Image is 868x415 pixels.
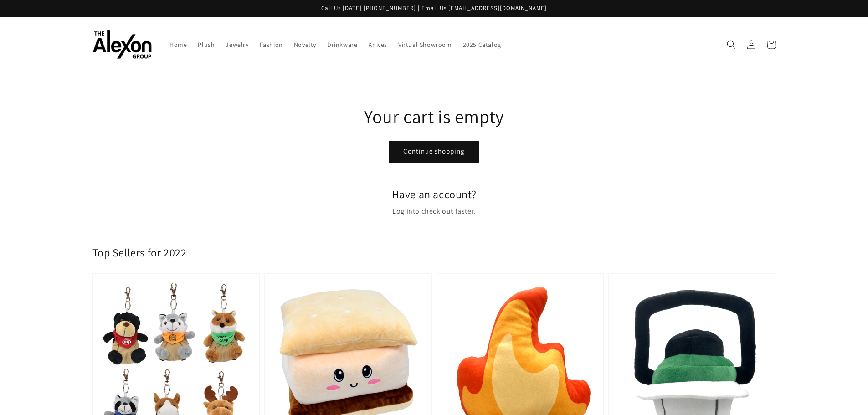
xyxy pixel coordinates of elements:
[260,41,283,49] span: Fashion
[368,41,387,49] span: Knives
[92,187,776,201] h2: Have an account?
[463,41,501,49] span: 2025 Catalog
[164,35,192,54] a: Home
[363,35,393,54] a: Knives
[192,35,220,54] a: Plush
[198,41,215,49] span: Plush
[327,41,357,49] span: Drinkware
[294,41,316,49] span: Novelty
[721,35,741,55] summary: Search
[92,30,152,59] img: The Alexon Group
[254,35,288,54] a: Fashion
[288,35,322,54] a: Novelty
[92,104,776,128] h1: Your cart is empty
[220,35,254,54] a: Jewelry
[169,41,187,49] span: Home
[92,246,187,260] h2: Top Sellers for 2022
[398,41,452,49] span: Virtual Showroom
[390,142,478,162] a: Continue shopping
[322,35,363,54] a: Drinkware
[92,205,776,218] p: to check out faster.
[393,35,457,54] a: Virtual Showroom
[392,205,413,218] a: Log in
[457,35,507,54] a: 2025 Catalog
[226,41,248,49] span: Jewelry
